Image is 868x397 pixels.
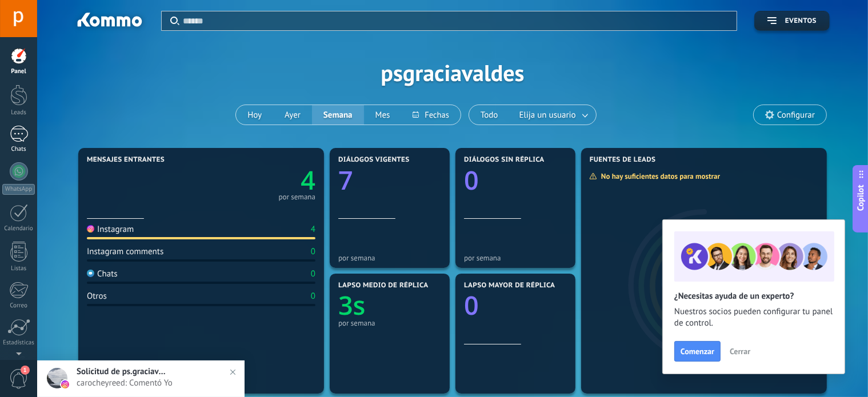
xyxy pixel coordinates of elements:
div: No hay suficientes datos para mostrar [589,171,728,181]
div: por semana [278,194,315,200]
button: Cerrar [725,343,755,360]
button: Elija un usuario [510,105,596,125]
button: Fechas [401,105,460,125]
button: Comenzar [674,341,721,362]
button: Todo [469,105,510,125]
h2: ¿Necesitas ayuda de un experto? [674,291,833,302]
div: Leads [2,109,35,117]
img: close_notification.svg [225,364,241,380]
span: Lapso medio de réplica [338,282,429,290]
img: Chats [87,270,94,277]
div: por semana [464,254,567,262]
button: Mes [364,105,402,125]
span: Diálogos sin réplica [464,156,545,164]
div: 4 [311,224,315,235]
span: Eventos [785,17,817,25]
div: Panel [2,68,35,75]
div: por semana [338,319,441,327]
text: 0 [464,288,479,323]
span: Comenzar [681,347,714,355]
div: 0 [311,268,315,279]
div: Otros [87,291,107,302]
div: 0 [311,291,315,302]
div: Listas [2,265,35,272]
text: 4 [301,163,315,198]
span: Configurar [777,110,815,120]
span: 1 [21,366,30,375]
div: Correo [2,302,35,310]
div: Chats [2,146,35,153]
div: por semana [338,254,441,262]
span: Solicitud de ps.graciavaldes [77,366,168,377]
div: Estadísticas [2,339,35,347]
div: Instagram comments [87,246,163,257]
div: WhatsApp [2,184,35,195]
img: instagram.svg [61,380,69,388]
text: 3s [338,288,366,323]
span: Copilot [855,185,867,211]
a: 4 [201,163,315,198]
span: Nuestros socios pueden configurar tu panel de control. [674,306,833,329]
button: Semana [312,105,364,125]
span: Diálogos vigentes [338,156,410,164]
text: 7 [338,163,353,198]
span: Fuentes de leads [590,156,656,164]
button: Hoy [236,105,273,125]
img: Instagram [87,225,94,232]
span: carocheyreed: Comentó Yo [77,378,228,388]
a: Solicitud de ps.graciavaldescarocheyreed: Comentó Yo [37,360,245,397]
div: Instagram [87,224,134,235]
button: Eventos [754,11,830,31]
div: Chats [87,268,118,279]
span: Elija un usuario [517,107,578,123]
div: 0 [311,246,315,257]
span: Cerrar [730,347,750,355]
button: Ayer [273,105,312,125]
text: 0 [464,163,479,198]
span: Lapso mayor de réplica [464,282,555,290]
div: Calendario [2,225,35,232]
span: Mensajes entrantes [87,156,165,164]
